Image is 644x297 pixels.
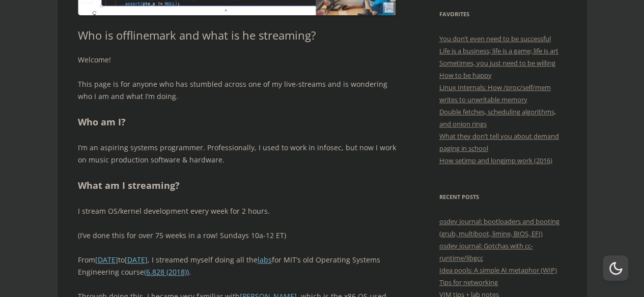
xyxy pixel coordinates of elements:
p: (I’ve done this for over 75 weeks in a row! Sundays 10a-12 ET) [78,229,396,242]
h1: Who is offlinemark and what is he streaming? [78,28,396,42]
h3: Favorites [439,8,567,20]
a: osdev journal: Gotchas with cc-runtime/libgcc [439,241,533,262]
a: Double fetches, scheduling algorithms, and onion rings [439,107,556,128]
a: [DATE] [125,255,148,265]
p: I’m an aspiring systems programmer. Professionally, I used to work in infosec, but now I work on ... [78,142,396,166]
h3: Recent Posts [439,191,567,203]
a: You don’t even need to be successful [439,34,551,43]
a: labs [258,255,272,265]
p: From to , I streamed myself doing all the for MIT’s old Operating Systems Engineering course . [78,254,396,278]
h2: Who am I? [78,115,396,129]
h2: What am I streaming? [78,178,396,193]
a: How setjmp and longjmp work (2016) [439,156,552,165]
a: Tips for networking [439,278,498,287]
a: Sometimes, you just need to be willing [439,58,555,68]
a: [DATE] [95,255,118,265]
a: What they don’t tell you about demand paging in school [439,131,559,153]
a: Idea pools: A simple AI metaphor (WIP) [439,266,557,275]
p: This page is for anyone who has stumbled across one of my live-streams and is wondering who I am ... [78,78,396,103]
a: osdev journal: bootloaders and booting (grub, multiboot, limine, BIOS, EFI) [439,217,559,238]
a: Life is a business; life is a game; life is art [439,46,558,55]
a: (6.828 (2018)) [144,267,189,277]
p: I stream OS/kernel development every week for 2 hours. [78,205,396,217]
a: Linux Internals: How /proc/self/mem writes to unwritable memory [439,83,551,104]
a: How to be happy [439,71,492,80]
p: Welcome! [78,54,396,66]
